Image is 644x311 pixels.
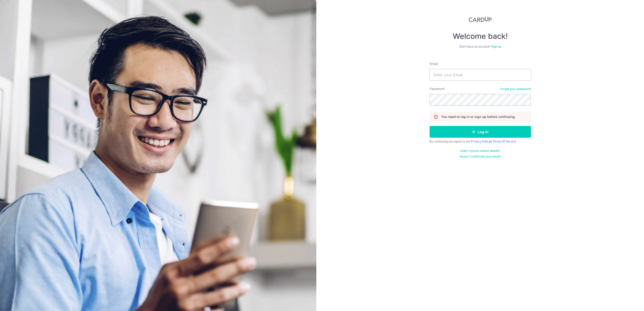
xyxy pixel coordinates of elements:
a: Sign up [491,45,501,48]
a: Forgot your password? [500,87,531,91]
label: Password [430,86,445,91]
h4: Welcome back! [430,32,531,41]
a: Didn't receive unlock details? [460,149,500,153]
input: Enter your Email [430,69,531,81]
button: Log in [430,126,531,138]
label: Email [430,61,438,66]
a: Privacy Policy [471,140,490,143]
a: Haven't confirmed your email? [460,155,501,158]
a: Terms Of Service [493,140,516,143]
div: By continuing you agree to our & [430,140,531,143]
div: Don’t have an account? [430,45,531,48]
img: CardUp Logo [469,16,492,22]
p: You need to log in or sign up before continuing. [441,114,516,119]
